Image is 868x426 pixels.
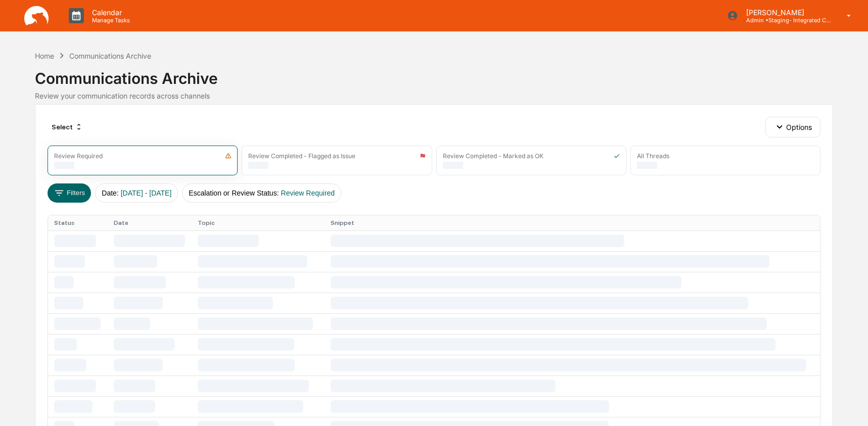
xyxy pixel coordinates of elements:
p: Admin • Staging- Integrated Compliance Advisors [738,17,832,24]
img: icon [420,153,426,159]
span: [DATE] - [DATE] [121,189,172,197]
button: Escalation or Review Status:Review Required [182,183,341,203]
img: logo [24,6,49,26]
p: Manage Tasks [84,17,135,24]
p: [PERSON_NAME] [738,8,832,17]
span: Review Required [281,189,335,197]
th: Date [108,215,192,230]
button: Filters [48,183,92,203]
div: Review Required [54,152,103,160]
div: All Threads [637,152,669,160]
div: Review Completed - Flagged as Issue [248,152,355,160]
th: Status [48,215,108,230]
div: Review your communication records across channels [35,91,834,100]
button: Date:[DATE] - [DATE] [95,183,178,203]
img: icon [225,153,232,159]
th: Snippet [325,215,820,230]
img: icon [614,153,620,159]
div: Review Completed - Marked as OK [443,152,543,160]
p: Calendar [84,8,135,17]
div: Home [35,52,54,60]
button: Options [765,117,820,137]
div: Communications Archive [35,61,834,87]
th: Topic [192,215,324,230]
div: Communications Archive [69,52,151,60]
div: Select [48,119,87,135]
